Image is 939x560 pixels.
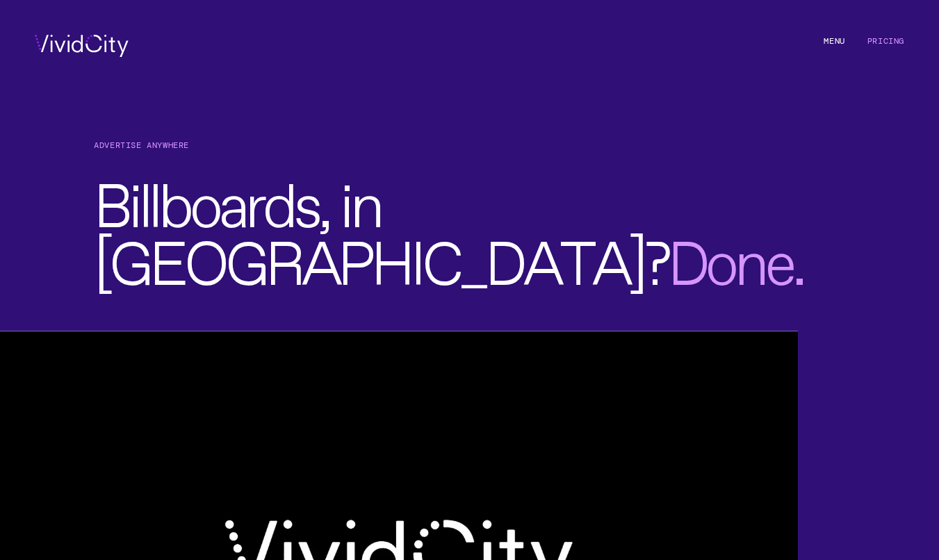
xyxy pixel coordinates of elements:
h2: , in ? [94,169,892,283]
span: Billboards [94,182,318,212]
span: . [668,240,803,270]
a: Pricing [867,35,904,47]
span: Done [668,240,793,270]
span: [GEOGRAPHIC_DATA] [94,240,644,270]
h1: Advertise Anywhere [94,139,892,152]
